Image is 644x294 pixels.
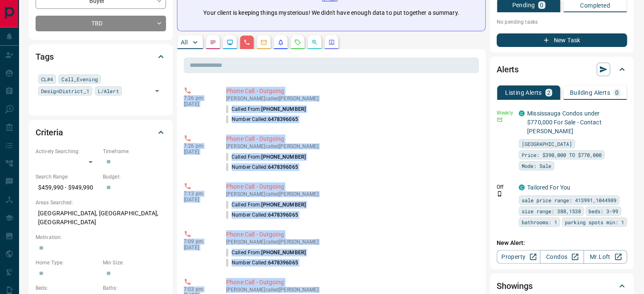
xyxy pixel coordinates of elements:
a: Condos [540,250,583,264]
svg: Emails [260,39,267,46]
p: [DATE] [184,245,213,250]
div: Criteria [36,122,166,143]
p: Off [497,183,514,191]
p: All [181,39,188,45]
p: Completed [580,3,610,8]
p: [PERSON_NAME] called [PERSON_NAME] [226,96,475,102]
p: No pending tasks [497,16,627,28]
span: L/Alert [98,87,119,95]
p: 7:03 pm [184,286,213,292]
div: Alerts [497,59,627,80]
span: [GEOGRAPHIC_DATA] [522,140,572,148]
p: Phone Call - Outgoing [226,230,475,239]
svg: Listing Alerts [277,39,284,46]
p: Timeframe: [103,148,166,155]
span: 6478396065 [268,116,298,122]
p: Phone Call - Outgoing [226,135,475,143]
p: 0 [615,90,619,96]
p: 2 [547,90,550,96]
p: [GEOGRAPHIC_DATA], [GEOGRAPHIC_DATA], [GEOGRAPHIC_DATA] [36,206,166,229]
div: condos.ca [519,110,525,116]
svg: Push Notification Only [497,191,503,197]
p: Search Range: [36,173,99,181]
svg: Notes [210,39,216,46]
span: 6478396065 [268,260,298,266]
p: Beds: [36,284,99,292]
span: bathrooms: 1 [522,218,557,226]
p: Number Called: [226,163,298,171]
span: beds: 3-99 [589,207,618,215]
p: $459,990 - $949,990 [36,181,99,195]
svg: Lead Browsing Activity [227,39,233,46]
div: condos.ca [519,184,525,190]
a: Mr.Loft [583,250,627,264]
p: Your client is keeping things mysterious! We didn't have enough data to put together a summary. [203,8,459,17]
p: 7:26 pm [184,95,213,101]
a: Property [497,250,540,264]
p: Number Called: [226,259,298,267]
p: Baths: [103,284,166,292]
a: Tailored For You [527,184,570,191]
p: 7:09 pm [184,239,213,245]
span: DesignDistrict_1 [41,87,89,95]
p: Pending [512,2,535,8]
svg: Agent Actions [328,39,335,46]
h2: Criteria [36,126,63,139]
svg: Email [497,117,503,123]
p: [PERSON_NAME] called [PERSON_NAME] [226,143,475,149]
p: [DATE] [184,197,213,203]
p: Called From: [226,153,306,161]
p: Motivation: [36,234,166,241]
h2: Showings [497,279,533,293]
span: size range: 388,1538 [522,207,581,215]
span: [PHONE_NUMBER] [261,106,306,112]
button: Open [151,85,163,97]
p: Called From: [226,201,306,209]
p: [PERSON_NAME] called [PERSON_NAME] [226,239,475,245]
p: Building Alerts [570,90,610,96]
p: Actively Searching: [36,148,99,155]
p: Called From: [226,105,306,113]
p: Phone Call - Outgoing [226,278,475,287]
p: Number Called: [226,115,298,123]
span: 6478396065 [268,164,298,170]
span: [PHONE_NUMBER] [261,154,306,160]
p: Phone Call - Outgoing [226,182,475,191]
p: [DATE] [184,149,213,155]
span: Mode: Sale [522,162,551,170]
p: Budget: [103,173,166,181]
p: [PERSON_NAME] called [PERSON_NAME] [226,191,475,197]
p: Home Type: [36,259,99,267]
span: Price: $390,000 TO $770,000 [522,151,602,159]
p: [DATE] [184,101,213,107]
span: parking spots min: 1 [565,218,624,226]
div: TBD [36,16,166,31]
p: Listing Alerts [505,90,542,96]
p: 7:13 pm [184,191,213,197]
span: [PHONE_NUMBER] [261,250,306,256]
p: Number Called: [226,211,298,219]
p: [PERSON_NAME] called [PERSON_NAME] [226,287,475,293]
p: Min Size: [103,259,166,267]
a: Mississauga Condos under $770,000 For Sale - Contact [PERSON_NAME] [527,110,602,135]
button: New Task [497,33,627,47]
p: New Alert: [497,239,627,247]
p: Areas Searched: [36,199,166,206]
svg: Calls [243,39,250,46]
svg: Opportunities [311,39,318,46]
span: [PHONE_NUMBER] [261,202,306,208]
span: sale price range: 413991,1044989 [522,196,616,204]
h2: Alerts [497,63,519,76]
span: Call_Evening [61,75,97,83]
p: Weekly [497,109,514,117]
svg: Requests [294,39,301,46]
p: Phone Call - Outgoing [226,87,475,96]
span: CL#4 [41,75,53,83]
h2: Tags [36,50,53,63]
p: 7:26 pm [184,143,213,149]
div: Tags [36,47,166,67]
span: 6478396065 [268,212,298,218]
p: Called From: [226,249,306,256]
p: 0 [540,2,543,8]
